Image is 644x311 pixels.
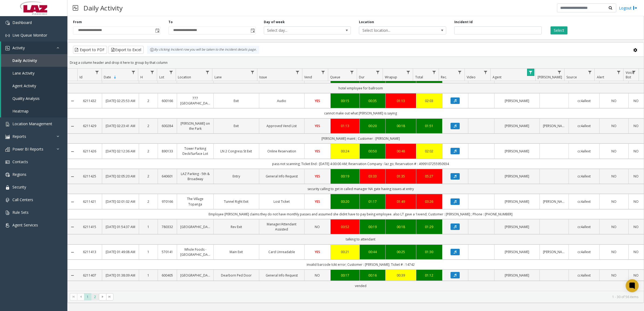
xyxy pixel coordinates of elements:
div: 03:26 [420,199,439,204]
a: NO [603,224,625,229]
a: [DATE] 01:49:08 AM [105,249,135,254]
a: LN 2 Congress St Exit [217,149,255,154]
a: 6211432 [81,98,99,103]
a: Wrapup Filter Menu [404,69,412,76]
button: Export to PDF [73,46,107,54]
a: 890133 [161,149,174,154]
span: Page 2 [91,293,99,300]
a: 2 [142,123,155,128]
a: 780332 [161,224,174,229]
a: 6211429 [81,123,99,128]
td: talking to attendant [77,234,644,244]
a: 970166 [161,199,174,204]
kendo-pager-info: 1 - 30 of 56 items [117,295,638,299]
div: 00:19 [363,224,382,229]
a: NO [603,199,625,204]
a: Manager/Attendant Assisted [262,222,301,232]
span: Location [178,75,191,79]
span: Toggle popup [154,27,160,34]
a: cc4allext [572,273,596,278]
a: NO [632,199,640,204]
a: NO [632,249,640,254]
a: NO [632,123,640,128]
div: 00:21 [334,249,356,254]
div: 02:02 [420,149,439,154]
span: Queue [330,75,340,79]
a: 05:27 [420,174,439,179]
a: 2 [142,149,155,154]
label: Incident Id [454,20,473,25]
a: cc4allext [572,149,596,154]
a: 00:52 [334,224,356,229]
span: Reports [12,134,26,139]
a: Vend Filter Menu [320,69,327,76]
a: YES [308,249,327,254]
a: 600284 [161,123,174,128]
a: NO [603,273,625,278]
a: NO [603,174,625,179]
a: 01:17 [363,199,382,204]
a: NO [308,224,327,229]
a: 01:12 [420,273,439,278]
a: Lost Ticket [262,199,301,204]
a: 01:13 [334,123,356,128]
img: 'icon' [5,211,10,215]
span: Total [415,75,423,79]
span: YES [315,250,320,254]
div: 01:51 [420,123,439,128]
a: Collapse Details [68,225,77,229]
a: 00:20 [363,123,382,128]
a: NO [308,273,327,278]
a: [GEOGRAPHIC_DATA] [180,273,210,278]
span: Select day... [264,27,333,34]
div: 00:35 [363,98,382,103]
a: cc4allext [572,123,596,128]
img: 'icon' [5,198,10,202]
a: 00:16 [363,273,382,278]
img: 'icon' [5,46,10,50]
a: H Filter Menu [148,69,156,76]
a: YES [308,98,327,103]
img: 'icon' [5,21,10,25]
span: Toggle popup [250,27,255,34]
a: Collapse Details [68,200,77,204]
div: 00:44 [363,249,382,254]
a: 01:29 [420,224,439,229]
a: [PERSON_NAME] [498,199,536,204]
a: Location Filter Menu [204,69,211,76]
a: [PERSON_NAME] [498,249,536,254]
div: 01:35 [389,174,413,179]
div: 00:15 [334,98,356,103]
span: Regions [12,172,26,177]
a: 6211413 [81,249,99,254]
a: NO [603,249,625,254]
span: Live Queue Monitor [12,33,47,38]
a: Agent Activity [1,79,67,92]
div: Data table [68,69,644,291]
a: 1 [142,249,155,254]
span: Activity [12,45,25,50]
span: Video [467,75,476,79]
span: Go to the next page [99,293,106,301]
span: Source [566,75,577,79]
a: Lane Filter Menu [249,69,256,76]
a: NO [603,149,625,154]
td: Employee [PERSON_NAME] claims they do not have monthly passes and assumed she didnt have to pay b... [77,209,644,219]
a: 02:03 [420,98,439,103]
a: 1 [142,273,155,278]
img: 'icon' [5,33,10,38]
a: YES [308,123,327,128]
span: YES [315,149,320,153]
span: Call Centers [12,197,33,202]
a: 1 [142,224,155,229]
div: 00:25 [389,249,413,254]
a: Lane Activity [1,67,67,79]
a: Video Filter Menu [482,69,489,76]
a: Collapse Details [68,149,77,154]
a: 01:13 [389,98,413,103]
td: security calling to get in called manager NA gate having issues at entry [77,184,644,194]
a: Date Filter Menu [130,69,137,76]
img: 'icon' [5,185,10,190]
